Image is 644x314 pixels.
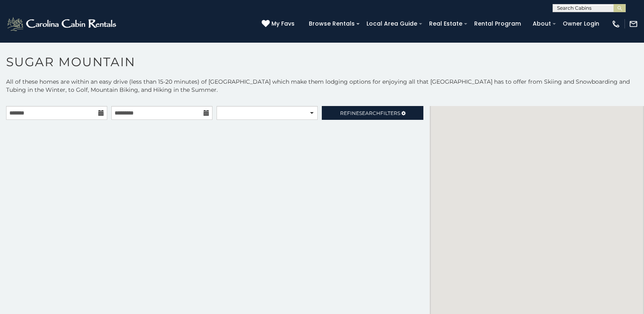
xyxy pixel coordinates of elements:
[262,19,297,28] a: My Favs
[340,110,400,116] span: Refine Filters
[271,19,295,28] span: My Favs
[6,16,119,32] img: White-1-2.png
[322,106,423,120] a: RefineSearchFilters
[559,17,603,30] a: Owner Login
[529,17,555,30] a: About
[629,19,638,28] img: mail-regular-white.png
[305,17,359,30] a: Browse Rentals
[359,110,380,116] span: Search
[611,19,620,28] img: phone-regular-white.png
[470,17,525,30] a: Rental Program
[425,17,466,30] a: Real Estate
[362,17,421,30] a: Local Area Guide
